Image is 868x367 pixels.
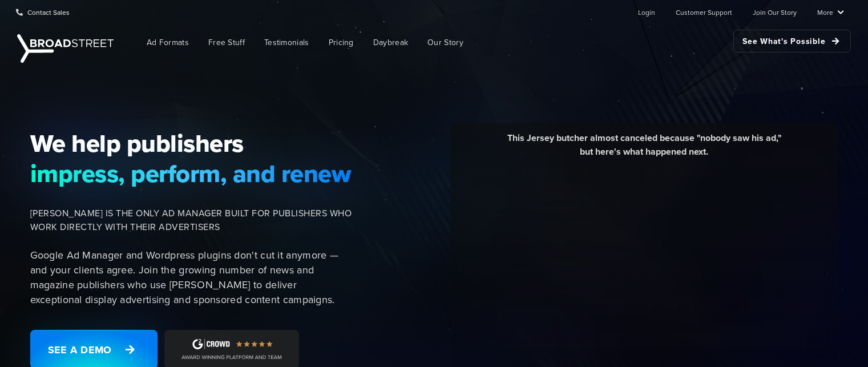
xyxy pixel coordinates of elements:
span: Free Stuff [208,37,245,49]
nav: Main [120,24,851,61]
a: Free Stuff [200,30,253,55]
a: Contact Sales [16,1,70,23]
span: [PERSON_NAME] IS THE ONLY AD MANAGER BUILT FOR PUBLISHERS WHO WORK DIRECTLY WITH THEIR ADVERTISERS [30,207,352,234]
a: See What's Possible [733,30,851,53]
a: Ad Formats [138,30,197,55]
p: Google Ad Manager and Wordpress plugins don't cut it anymore — and your clients agree. Join the g... [30,248,352,307]
a: Testimonials [256,30,318,55]
a: More [817,1,844,23]
a: Login [638,1,655,23]
span: We help publishers [30,128,352,158]
span: Ad Formats [147,37,189,49]
div: This Jersey butcher almost canceled because "nobody saw his ad," but here's what happened next. [459,131,830,167]
img: Broadstreet | The Ad Manager for Small Publishers [17,34,114,63]
span: Our Story [427,37,463,49]
a: Pricing [320,30,362,55]
a: Join Our Story [753,1,797,23]
span: impress, perform, and renew [30,159,352,188]
a: Customer Support [676,1,732,23]
a: Our Story [419,30,472,55]
span: Daybreak [373,37,408,49]
span: Pricing [329,37,354,49]
a: Daybreak [365,30,417,55]
span: Testimonials [264,37,309,49]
